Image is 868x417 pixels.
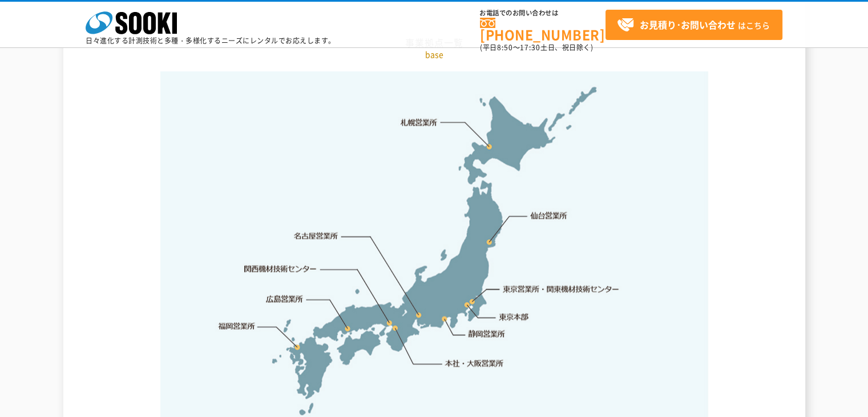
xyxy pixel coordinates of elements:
[617,17,770,34] span: はこちら
[294,231,338,242] a: 名古屋営業所
[503,283,620,295] a: 東京営業所・関東機材技術センター
[468,328,505,340] a: 静岡営業所
[267,293,304,304] a: 広島営業所
[444,358,504,369] a: 本社・大阪営業所
[640,18,736,31] strong: お見積り･お問い合わせ
[480,10,605,17] span: お電話でのお問い合わせは
[401,117,438,128] a: 札幌営業所
[480,18,605,41] a: [PHONE_NUMBER]
[480,42,593,53] span: (平日 ～ 土日、祝日除く)
[530,210,567,222] a: 仙台営業所
[520,42,540,53] span: 17:30
[499,312,529,323] a: 東京本部
[497,42,513,53] span: 8:50
[605,10,782,40] a: お見積り･お問い合わせはこちら
[218,320,255,332] a: 福岡営業所
[244,263,317,275] a: 関西機材技術センター
[86,37,336,44] p: 日々進化する計測技術と多種・多様化するニーズにレンタルでお応えします。
[100,49,768,61] p: base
